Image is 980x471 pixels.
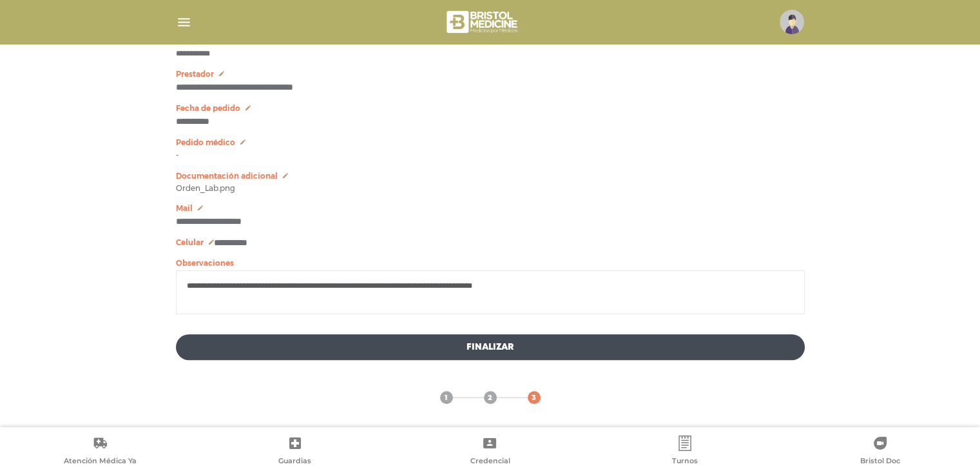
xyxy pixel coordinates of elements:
span: Documentación adicional [176,172,278,181]
p: - [176,151,805,160]
img: profile-placeholder.svg [780,10,804,34]
a: Bristol Doc [782,436,977,468]
a: Turnos [588,436,783,468]
span: Fecha de pedido [176,104,240,113]
span: Orden_Lab.png [176,185,235,192]
img: bristol-medicine-blanco.png [445,6,521,37]
span: Pedido médico [176,138,235,147]
a: Guardias [198,436,393,468]
span: Mail [176,204,193,213]
a: 2 [484,391,497,404]
button: Finalizar [176,334,805,360]
a: Atención Médica Ya [3,436,198,468]
span: 2 [488,392,492,404]
span: Prestador [176,70,214,79]
span: Credencial [470,456,510,468]
a: 1 [440,391,453,404]
span: Guardias [278,456,311,468]
a: Credencial [392,436,588,468]
p: Observaciones [176,259,805,268]
span: Bristol Doc [860,456,900,468]
span: Turnos [672,456,698,468]
span: Celular [176,238,204,247]
span: 1 [445,392,448,404]
img: Cober_menu-lines-white.svg [176,14,192,30]
a: 3 [528,391,541,404]
span: 3 [532,392,536,404]
span: Atención Médica Ya [64,456,137,468]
